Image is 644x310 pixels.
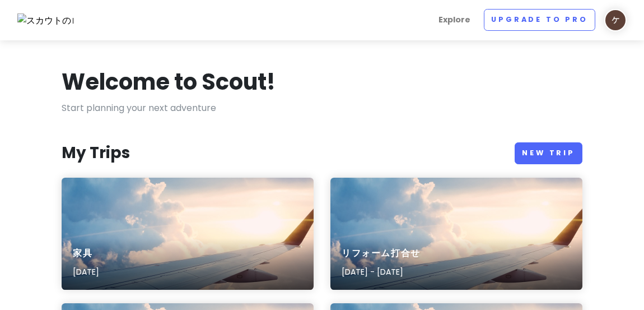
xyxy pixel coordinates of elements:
h1: Welcome to Scout! [62,67,276,96]
a: New Trip [515,142,582,164]
p: [DATE] [73,266,99,278]
h3: My Trips [62,143,130,163]
img: スカウトのロゴ [17,13,73,28]
a: Explore [434,9,475,31]
a: 旅客機の航空写真家具[DATE] [62,178,314,290]
p: Start planning your next adventure [62,101,582,115]
a: Upgrade to Pro [484,9,595,31]
p: [DATE] - [DATE] [342,266,421,278]
h6: リフォーム打合せ [342,248,421,260]
a: 旅客機の航空写真リフォーム打合せ[DATE] - [DATE] [330,178,582,290]
img: ユーザープロフィール [604,9,627,31]
h6: 家具 [73,248,99,260]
